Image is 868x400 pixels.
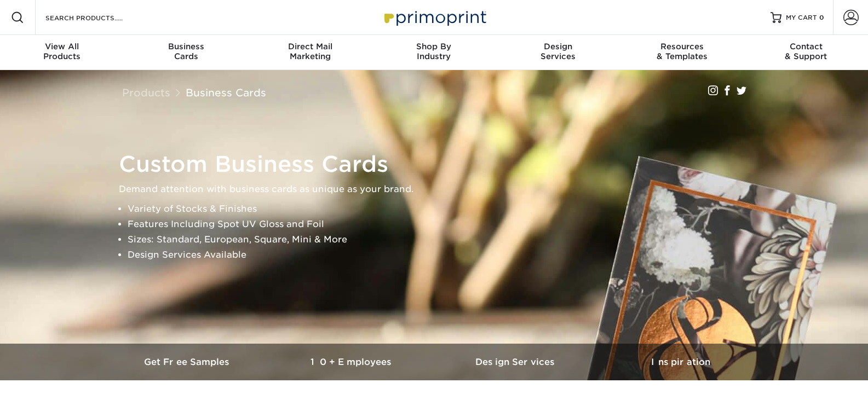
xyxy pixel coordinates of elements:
[496,35,620,70] a: DesignServices
[106,357,270,367] h3: Get Free Samples
[128,217,760,232] li: Features Including Spot UV Gloss and Foil
[119,151,760,177] h1: Custom Business Cards
[620,42,744,51] span: Resources
[620,35,744,70] a: Resources& Templates
[248,35,372,70] a: Direct MailMarketing
[270,357,434,367] h3: 10+ Employees
[106,344,270,380] a: Get Free Samples
[380,5,489,29] img: Primoprint
[496,42,620,61] div: Services
[248,42,372,51] span: Direct Mail
[119,182,760,197] p: Demand attention with business cards as unique as your brand.
[128,232,760,247] li: Sizes: Standard, European, Square, Mini & More
[819,14,824,21] span: 0
[620,42,744,61] div: & Templates
[270,344,434,380] a: 10+ Employees
[744,42,868,51] span: Contact
[248,42,372,61] div: Marketing
[128,247,760,263] li: Design Services Available
[599,344,763,380] a: Inspiration
[124,42,248,51] span: Business
[372,35,496,70] a: Shop ByIndustry
[744,35,868,70] a: Contact& Support
[186,86,266,98] a: Business Cards
[372,42,496,51] span: Shop By
[744,42,868,61] div: & Support
[124,35,248,70] a: BusinessCards
[599,357,763,367] h3: Inspiration
[372,42,496,61] div: Industry
[124,42,248,61] div: Cards
[786,13,817,22] span: MY CART
[128,201,760,217] li: Variety of Stocks & Finishes
[496,42,620,51] span: Design
[44,11,151,24] input: SEARCH PRODUCTS.....
[122,86,170,98] a: Products
[434,357,599,367] h3: Design Services
[434,344,599,380] a: Design Services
